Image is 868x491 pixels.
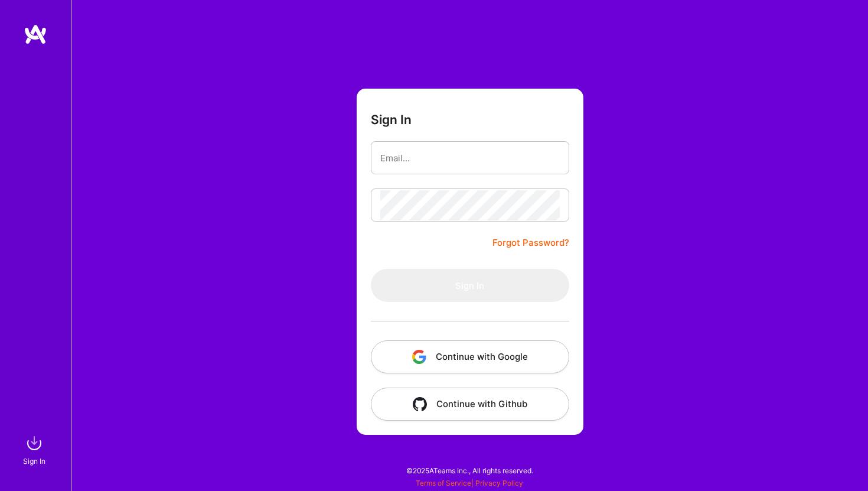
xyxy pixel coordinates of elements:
[24,24,47,45] img: logo
[22,431,46,455] img: sign in
[25,431,46,467] a: sign inSign In
[371,340,569,373] button: Continue with Google
[416,479,523,487] span: |
[371,388,569,421] button: Continue with Github
[380,143,560,173] input: Email...
[23,455,45,467] div: Sign In
[492,236,569,250] a: Forgot Password?
[371,269,569,302] button: Sign In
[371,112,412,127] h3: Sign In
[416,479,471,487] a: Terms of Service
[413,397,427,411] img: icon
[71,456,868,485] div: © 2025 ATeams Inc., All rights reserved.
[475,479,523,487] a: Privacy Policy
[412,350,426,364] img: icon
